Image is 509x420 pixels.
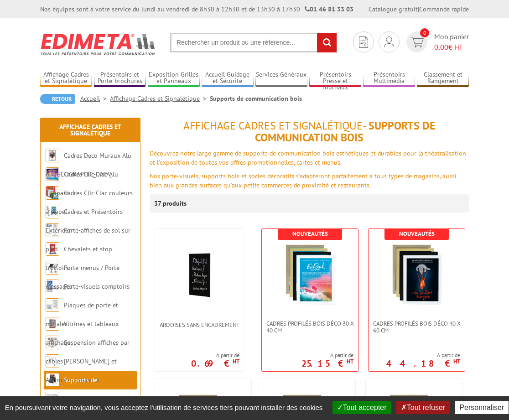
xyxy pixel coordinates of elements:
[46,376,102,403] a: Supports de communication bois
[183,119,363,133] span: Affichage Cadres et Signalétique
[317,33,337,52] input: rechercher
[369,5,469,14] div: |
[191,352,239,359] span: A partir de
[292,230,328,238] b: Nouveautés
[46,301,118,328] a: Plaques de porte et murales
[278,243,342,306] img: Cadres Profilés Bois Déco 30 x 40 cm
[46,149,59,162] img: Cadres Deco Muraux Alu ou Bois
[191,361,239,366] p: 0.69 €
[399,230,435,238] b: Nouveautés
[210,94,302,103] li: Supports de communication bois
[154,194,188,213] p: 37 produits
[46,170,118,197] a: Cadres Clic-Clac Alu Clippant
[40,5,353,14] div: Nos équipes sont à votre service du lundi au vendredi de 8h30 à 12h30 et de 13h30 à 17h30
[420,28,429,37] span: 0
[233,358,239,365] sup: HT
[202,71,253,86] a: Accueil Guidage et Sécurité
[59,123,121,137] a: Affichage Cadres et Signalétique
[266,320,353,334] span: Cadres Profilés Bois Déco 30 x 40 cm
[363,71,415,86] a: Présentoirs Multimédia
[46,338,130,365] a: Suspension affiches par câbles
[301,361,353,366] p: 25.15 €
[155,321,244,328] a: Ardoises sans encadrement
[46,298,59,312] img: Plaques de porte et murales
[46,264,122,290] a: Porte-menus / Porte-messages
[0,404,327,411] span: En poursuivant votre navigation, vous acceptez l'utilisation de services tiers pouvant installer ...
[46,320,119,347] a: Vitrines et tableaux affichage
[419,5,469,13] a: Commande rapide
[309,71,361,86] a: Présentoirs Presse et Journaux
[262,320,358,334] a: Cadres Profilés Bois Déco 30 x 40 cm
[46,151,131,178] a: Cadres Deco Muraux Alu ou [GEOGRAPHIC_DATA]
[150,171,469,190] p: Nos porte-visuels, supports bois et socles décoratifs s'adapteront parfaitement à tous types de m...
[369,5,418,13] a: Catalogue gratuit
[110,94,210,103] a: Affichage Cadres et Signalétique
[396,401,450,414] button: Tout refuser
[404,31,469,52] a: devis rapide 0 Mon panier 0,00€ HT
[417,71,468,86] a: Classement et Rangement
[359,36,368,48] img: devis rapide
[168,243,232,306] img: Ardoises sans encadrement
[64,282,130,290] a: Porte-visuels comptoirs
[160,321,239,328] span: Ardoises sans encadrement
[80,94,110,103] a: Accueil
[347,358,353,365] sup: HT
[94,71,145,86] a: Présentoirs et Porte-brochures
[385,243,449,306] img: Cadres Profilés Bois Déco 40 x 60 cm
[46,357,117,384] a: [PERSON_NAME] et Accroches tableaux
[410,37,424,47] img: devis rapide
[46,189,133,216] a: Cadres Clic-Clac couleurs à clapet
[455,401,509,414] button: Personnaliser (fenêtre modale)
[148,71,199,86] a: Exposition Grilles et Panneaux
[332,401,391,414] button: Tout accepter
[46,245,112,272] a: Chevalets et stop trottoirs
[384,36,394,47] img: devis rapide
[386,361,460,366] p: 44.18 €
[434,42,448,52] span: 0,00
[150,149,469,167] p: Découvrez notre large gamme de supports de communication bois esthétiques et durables pour la thé...
[255,71,307,86] a: Services Généraux
[305,5,353,13] strong: 01 46 81 33 03
[301,352,353,359] span: A partir de
[150,120,469,144] h1: - Supports de communication bois
[40,27,156,61] img: Edimeta
[373,320,460,334] span: Cadres Profilés Bois Déco 40 x 60 cm
[46,207,123,234] a: Cadres et Présentoirs Extérieur
[46,226,130,253] a: Porte-affiches de sol sur pied
[40,94,75,104] a: Retour
[64,394,123,403] a: Chevalets conférence
[369,320,465,334] a: Cadres Profilés Bois Déco 40 x 60 cm
[434,42,469,52] span: € HT
[170,33,337,52] input: Rechercher un produit ou une référence...
[40,71,92,86] a: Affichage Cadres et Signalétique
[453,358,460,365] sup: HT
[434,31,469,52] span: Mon panier
[386,352,460,359] span: A partir de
